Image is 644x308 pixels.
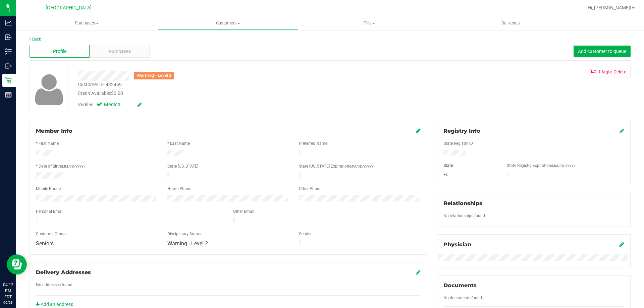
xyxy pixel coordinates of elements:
label: No addresses found [36,282,72,288]
span: Seniors [36,240,54,247]
span: Deliveries [492,20,529,26]
a: Back [30,37,41,42]
div: Verified: [78,101,142,109]
inline-svg: Reports [5,91,12,98]
p: 04:12 PM EDT [3,282,13,300]
label: Mobile Phone [36,186,61,192]
label: No relationships found. [443,213,486,219]
img: user-icon.png [32,72,67,107]
inline-svg: Inventory [5,48,12,55]
label: State [US_STATE] [167,163,198,169]
span: Relationships [443,200,482,206]
span: [GEOGRAPHIC_DATA] [46,5,92,11]
div: State [438,163,502,169]
span: $0.00 [111,90,123,96]
span: Add customer to queue [578,49,626,54]
a: Deliveries [440,16,581,30]
label: State [US_STATE] Expiration [299,163,373,169]
inline-svg: Retail [5,77,12,84]
label: Personal Email [36,208,63,214]
span: Purchases [16,20,157,26]
div: FL [438,172,502,178]
label: Other Email [233,208,254,214]
div: Customer ID: 432459 [78,81,122,88]
span: Documents [443,282,477,289]
span: (MM/DD/YYYY) [551,164,575,168]
a: Purchases [16,16,157,30]
label: Gender [299,231,312,237]
div: Warning - Level 2 [134,72,174,79]
label: Last Name [170,140,190,146]
label: Preferred Name [299,140,327,146]
span: Delivery Addresses [36,269,91,275]
span: Registry Info [443,128,480,134]
a: Tills [299,16,440,30]
span: Purchases [109,48,131,55]
a: Add an address [36,302,73,307]
span: Tills [299,20,439,26]
span: Warning - Level 2 [167,240,208,247]
inline-svg: Outbound [5,63,12,69]
label: Disciplinary Status [167,231,201,237]
button: Flagto Delete [586,66,631,77]
label: State Registry ID [443,140,473,146]
label: Home Phone [167,186,191,192]
label: Date of Birth [39,163,85,169]
div: Credit Available: [78,90,373,97]
iframe: Resource center [7,254,27,274]
span: Hi, [PERSON_NAME]! [588,5,631,10]
inline-svg: Analytics [5,19,12,26]
p: 09/28 [3,300,13,305]
span: Member Info [36,128,72,134]
label: Customer Group [36,231,66,237]
span: (MM/DD/YYYY) [61,165,85,168]
span: Physician [443,241,471,248]
a: Customers [157,16,299,30]
span: Profile [53,48,66,55]
label: State Registry Expiration [507,163,575,169]
span: (MM/DD/YYYY) [349,165,373,168]
label: First Name [39,140,59,146]
inline-svg: Inbound [5,34,12,41]
button: Add customer to queue [574,46,631,57]
span: No documents found. [443,296,483,300]
span: Medical [104,101,131,109]
span: Customers [158,20,298,26]
label: Other Phone [299,186,321,192]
